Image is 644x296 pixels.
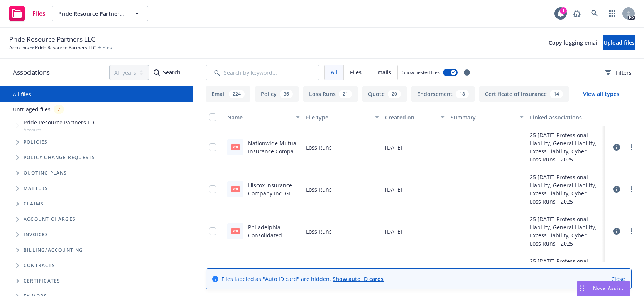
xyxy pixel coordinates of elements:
button: View all types [571,86,632,102]
div: Drag to move [577,281,587,296]
span: Pride Resource Partners LLC [9,34,95,44]
div: Search [154,65,181,80]
button: Loss Runs [303,86,358,102]
span: Policy change requests [24,155,95,160]
span: Certificates [24,279,60,283]
span: Loss Runs [306,185,332,193]
div: Loss Runs - 2025 [530,197,602,205]
span: Matters [24,186,48,191]
button: Pride Resource Partners LLC [52,6,148,21]
div: 25 [DATE] Professional Liability, General Liability, Excess Liability, Cyber Renewal [530,173,602,197]
div: 25 [DATE] Professional Liability, General Liability, Excess Liability, Cyber Renewal [530,131,602,155]
a: Hiscox Insurance Company Inc. GL ProfLiab [DATE] - [DATE] Loss Runs - Valued [DATE].pdf [248,182,296,221]
div: 7 [54,105,64,114]
span: Loss Runs [306,143,332,151]
span: Claims [24,202,44,206]
span: Filters [605,69,632,77]
button: Created on [382,108,448,126]
button: Filters [605,65,632,80]
a: Accounts [9,44,29,51]
a: more [627,143,636,152]
span: Files labeled as "Auto ID card" are hidden. [221,275,384,283]
div: Loss Runs - 2025 [530,155,602,163]
span: PDF [231,144,240,150]
span: Associations [13,67,50,77]
div: Created on [385,113,436,121]
button: SearchSearch [154,65,181,80]
span: [DATE] [385,143,402,151]
div: Name [227,113,291,121]
input: Select all [209,113,216,121]
span: [DATE] [385,227,402,235]
button: Summary [448,108,526,126]
div: Tree Example [0,117,193,242]
button: Email [206,86,250,102]
span: Account charges [24,217,76,222]
div: 224 [229,90,245,98]
a: Switch app [605,6,620,21]
a: Pride Resource Partners LLC [35,44,96,51]
a: Show auto ID cards [333,275,384,283]
a: All files [13,91,31,98]
span: Policies [24,140,48,145]
svg: Search [154,69,160,76]
span: Pride Resource Partners LLC [24,118,96,126]
span: Invoices [24,232,49,237]
span: Loss Runs [306,227,332,235]
span: [DATE] [385,185,402,193]
span: Upload files [603,39,635,46]
button: Certificate of insurance [479,86,569,102]
button: Quote [362,86,407,102]
span: Pride Resource Partners LLC [58,10,125,18]
div: 25 [DATE] Professional Liability, General Liability, Excess Liability, Cyber Renewal [530,215,602,239]
input: Toggle Row Selected [209,227,216,235]
span: pdf [231,228,240,234]
span: Nova Assist [593,285,624,291]
div: Loss Runs - 2025 [530,239,602,247]
span: Contracts [24,263,55,268]
span: Billing/Accounting [24,248,83,252]
div: Summary [451,113,515,121]
a: Philadelphia Consolidated Holding Corp. XS [DATE] - [DATE] Loss Runs - Valued [DATE].pdf [248,224,297,271]
div: 36 [280,90,293,98]
button: Name [224,108,303,126]
a: more [627,185,636,194]
span: Show nested files [402,69,440,76]
span: All [331,68,337,76]
a: Untriaged files [13,105,51,113]
div: 14 [550,90,563,98]
input: Toggle Row Selected [209,143,216,151]
a: more [627,227,636,236]
span: Filters [616,69,632,77]
span: Emails [374,68,391,76]
button: Upload files [603,35,635,50]
span: Account [24,126,96,133]
div: 20 [388,90,401,98]
a: Search [587,6,602,21]
button: Endorsement [411,86,475,102]
button: Linked associations [527,108,605,126]
a: Nationwide Mutual Insurance Company Cyber [DATE] - [DATE] Loss Runs - Valued [DATE].PDF [248,140,300,179]
a: Report a Bug [569,6,585,21]
span: Files [350,68,362,76]
span: pdf [231,186,240,192]
div: File type [306,113,370,121]
a: Files [6,3,49,24]
div: 25 [DATE] Professional Liability, General Liability, Excess Liability, Cyber Renewal [530,257,602,281]
div: Linked associations [530,113,602,121]
button: Policy [255,86,299,102]
button: Nova Assist [577,281,630,296]
span: Files [32,10,46,17]
span: Files [102,44,112,51]
input: Search by keyword... [206,65,319,80]
input: Toggle Row Selected [209,185,216,193]
span: Copy logging email [549,39,599,46]
button: Copy logging email [549,35,599,50]
div: 21 [339,90,352,98]
div: 18 [456,90,469,98]
button: File type [303,108,382,126]
a: Close [611,275,625,283]
div: 1 [560,7,567,14]
span: Quoting plans [24,171,67,175]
